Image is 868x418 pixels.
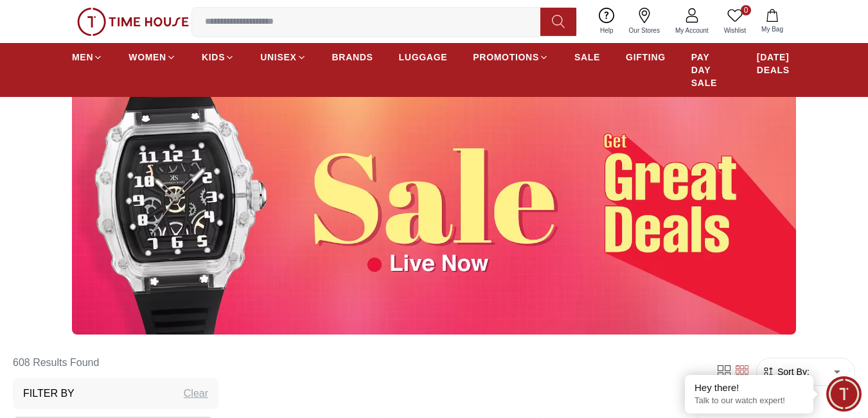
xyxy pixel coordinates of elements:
[592,5,621,38] a: Help
[595,26,619,35] span: Help
[72,46,103,69] a: MEN
[260,46,306,69] a: UNISEX
[756,24,788,34] span: My Bag
[762,365,810,378] button: Sort By:
[826,376,862,412] div: Chat Widget
[184,386,208,401] div: Clear
[757,51,796,76] span: [DATE] DEALS
[202,46,235,69] a: KIDS
[399,46,448,69] a: LUGGAGE
[128,46,176,69] a: WOMEN
[128,51,166,64] span: WOMEN
[624,26,665,35] span: Our Stores
[72,82,796,335] img: ...
[574,51,600,64] span: SALE
[72,51,93,64] span: MEN
[473,51,539,64] span: PROMOTIONS
[332,51,373,64] span: BRANDS
[719,26,751,35] span: Wishlist
[626,51,666,64] span: GIFTING
[332,46,373,69] a: BRANDS
[695,396,804,406] p: Talk to our watch expert!
[691,51,731,89] span: PAY DAY SALE
[23,386,75,401] h3: Filter By
[77,8,189,36] img: ...
[695,381,804,394] div: Hey there!
[716,5,754,38] a: 0Wishlist
[473,46,549,69] a: PROMOTIONS
[670,26,714,35] span: My Account
[202,51,225,64] span: KIDS
[741,5,751,15] span: 0
[757,46,796,82] a: [DATE] DEALS
[13,347,218,378] h6: 608 Results Found
[574,46,600,69] a: SALE
[626,46,666,69] a: GIFTING
[260,51,296,64] span: UNISEX
[621,5,668,38] a: Our Stores
[691,46,731,94] a: PAY DAY SALE
[754,6,791,37] button: My Bag
[399,51,448,64] span: LUGGAGE
[775,365,810,378] span: Sort By:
